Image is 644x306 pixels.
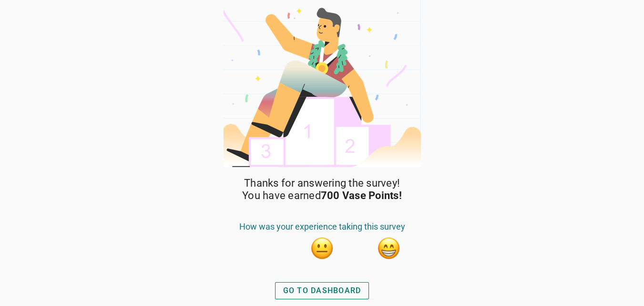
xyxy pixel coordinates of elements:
[242,190,402,202] span: You have earned
[321,190,402,201] strong: 700 Vase Points!
[244,177,400,190] span: Thanks for answering the survey!
[283,285,361,296] div: GO TO DASHBOARD
[222,222,422,237] div: How was your experience taking this survey
[275,282,369,299] button: GO TO DASHBOARD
